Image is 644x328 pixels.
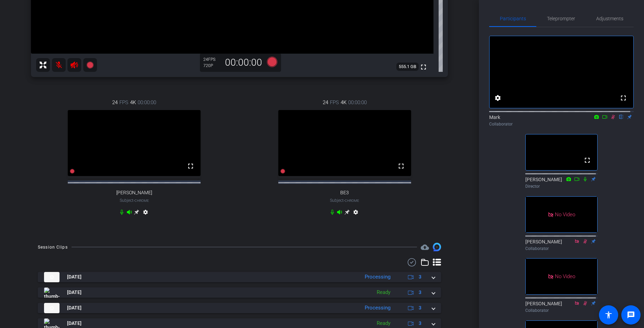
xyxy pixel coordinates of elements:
[627,311,635,319] mat-icon: message
[44,303,60,313] img: thumb-nail
[361,273,394,281] div: Processing
[323,99,328,106] span: 24
[525,300,598,314] div: [PERSON_NAME]
[138,99,156,106] span: 00:00:00
[373,319,394,327] div: Ready
[397,162,405,170] mat-icon: fullscreen
[221,57,267,68] div: 00:00:00
[419,289,421,296] span: 3
[489,114,634,127] div: Mark
[203,57,221,62] div: 24
[130,99,136,106] span: 4K
[67,273,82,281] span: [DATE]
[38,272,441,282] mat-expansion-panel-header: thumb-nail[DATE]Processing3
[525,307,598,314] div: Collaborator
[555,273,575,280] span: No Video
[38,244,68,251] div: Session Clips
[419,320,421,327] span: 3
[141,209,150,218] mat-icon: settings
[433,243,441,251] img: Session clips
[352,209,360,218] mat-icon: settings
[345,199,359,203] span: Chrome
[361,304,394,312] div: Processing
[340,190,349,196] span: BE3
[208,57,215,62] span: FPS
[494,94,502,102] mat-icon: settings
[396,63,419,71] span: 555.1 GB
[203,63,221,68] div: 720P
[119,99,128,106] span: FPS
[112,99,118,106] span: 24
[348,99,367,106] span: 00:00:00
[330,99,339,106] span: FPS
[44,272,60,282] img: thumb-nail
[67,289,82,296] span: [DATE]
[44,287,60,298] img: thumb-nail
[547,16,575,21] span: Teleprompter
[596,16,623,21] span: Adjustments
[500,16,526,21] span: Participants
[555,211,575,217] span: No Video
[38,287,441,298] mat-expansion-panel-header: thumb-nail[DATE]Ready3
[617,113,625,120] mat-icon: flip
[133,198,135,203] span: -
[120,197,149,204] span: Subject
[135,199,149,203] span: Chrome
[604,311,613,319] mat-icon: accessibility
[419,63,428,71] mat-icon: fullscreen
[525,176,598,189] div: [PERSON_NAME]
[38,303,441,313] mat-expansion-panel-header: thumb-nail[DATE]Processing3
[186,162,195,170] mat-icon: fullscreen
[525,238,598,252] div: [PERSON_NAME]
[619,94,627,102] mat-icon: fullscreen
[67,304,82,311] span: [DATE]
[489,121,634,127] div: Collaborator
[373,288,394,296] div: Ready
[67,320,82,327] span: [DATE]
[330,197,359,204] span: Subject
[421,243,429,251] span: Destinations for your clips
[421,243,429,251] mat-icon: cloud_upload
[344,198,345,203] span: -
[116,190,152,196] span: [PERSON_NAME]
[583,156,591,164] mat-icon: fullscreen
[419,273,421,281] span: 3
[419,304,421,311] span: 3
[525,183,598,189] div: Director
[525,245,598,252] div: Collaborator
[341,99,346,106] span: 4K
